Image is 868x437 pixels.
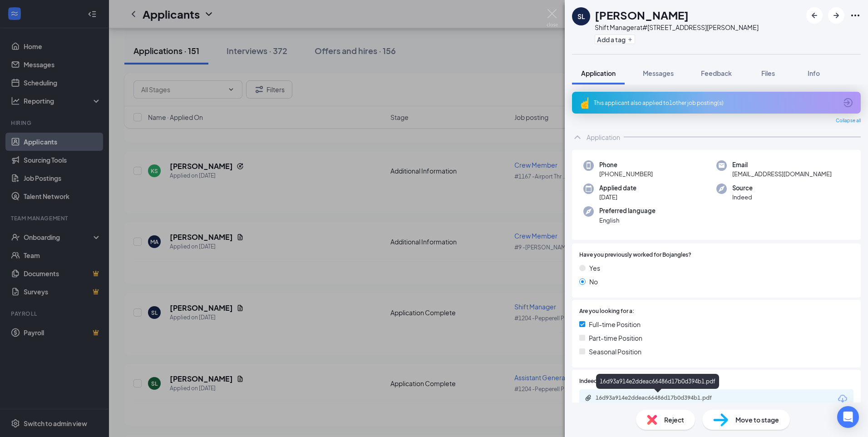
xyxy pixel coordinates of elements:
button: ArrowLeftNew [806,7,823,24]
span: Application [581,69,616,77]
span: [EMAIL_ADDRESS][DOMAIN_NAME] [732,169,832,179]
div: Shift Manager at #[STREET_ADDRESS][PERSON_NAME] [595,23,759,32]
span: Collapse all [836,117,861,124]
svg: ArrowLeftNew [809,10,820,21]
a: Paperclip16d93a914e2ddeac66486d17b0d394b1.pdf [585,394,732,403]
svg: Plus [627,37,633,42]
div: SL [577,12,585,21]
svg: Paperclip [585,394,592,402]
span: Seasonal Position [589,347,641,357]
svg: ArrowCircle [843,97,853,108]
span: Messages [643,69,674,77]
svg: Ellipses [850,10,861,21]
div: Open Intercom Messenger [837,406,859,428]
span: Reject [664,415,684,425]
span: Preferred language [599,206,656,215]
span: No [589,277,598,287]
svg: ArrowRight [831,10,842,21]
div: 16d93a914e2ddeac66486d17b0d394b1.pdf [596,394,723,402]
span: [DATE] [599,193,636,202]
span: Email [732,160,832,169]
span: Yes [589,263,600,273]
span: Have you previously worked for Bojangles? [579,251,691,259]
span: Move to stage [735,415,779,425]
span: Source [732,184,753,193]
span: Files [761,69,775,77]
span: [PHONE_NUMBER] [599,169,653,179]
span: Phone [599,160,653,169]
svg: Download [837,393,848,404]
span: Part-time Position [589,333,642,343]
button: ArrowRight [828,7,844,24]
span: Indeed Resume [579,377,619,386]
div: Application [587,133,620,142]
span: Full-time Position [589,319,641,329]
span: Applied date [599,184,636,193]
svg: ChevronUp [572,132,583,143]
span: Feedback [701,69,732,77]
h1: [PERSON_NAME] [595,7,689,23]
span: Are you looking for a: [579,307,634,316]
span: English [599,216,656,225]
span: Indeed [732,193,753,202]
div: 16d93a914e2ddeac66486d17b0d394b1.pdf [596,374,719,389]
button: PlusAdd a tag [595,35,635,44]
div: This applicant also applied to 1 other job posting(s) [594,99,837,107]
span: Info [808,69,820,77]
